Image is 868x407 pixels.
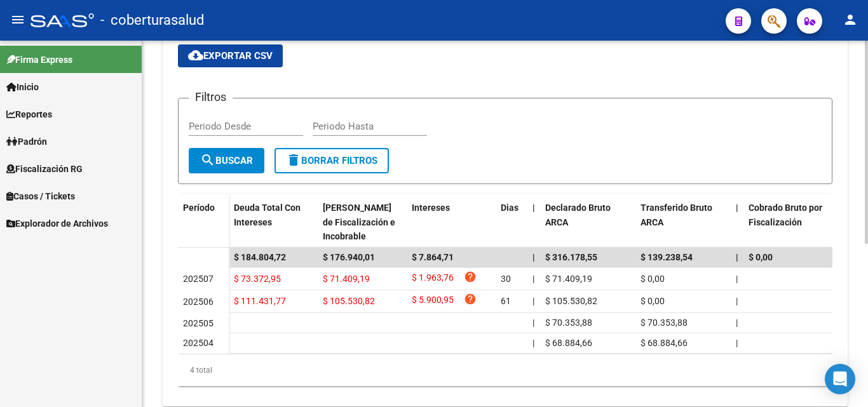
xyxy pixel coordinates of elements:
[286,155,377,166] span: Borrar Filtros
[749,203,822,227] span: Cobrado Bruto por Fiscalización
[6,107,52,121] span: Reportes
[412,203,450,213] span: Intereses
[545,252,597,262] span: $ 316.178,55
[323,274,370,284] span: $ 71.409,19
[532,338,534,348] span: |
[635,194,731,250] datatable-header-cell: Transferido Bruto ARCA
[464,270,477,283] i: help
[323,296,375,306] span: $ 105.530,82
[6,162,83,176] span: Fiscalización RG
[200,152,215,168] mat-icon: search
[6,53,72,67] span: Firma Express
[183,203,215,213] span: Período
[501,203,519,213] span: Dias
[229,194,318,250] datatable-header-cell: Deuda Total Con Intereses
[286,152,301,168] mat-icon: delete
[234,296,286,306] span: $ 111.431,77
[736,203,738,213] span: |
[501,274,511,284] span: 30
[641,203,712,227] span: Transferido Bruto ARCA
[736,338,738,348] span: |
[736,252,738,262] span: |
[183,338,214,348] span: 202504
[183,318,214,328] span: 202505
[323,203,395,242] span: [PERSON_NAME] de Fiscalización e Incobrable
[183,274,214,284] span: 202507
[532,252,535,262] span: |
[412,270,454,288] span: $ 1.963,76
[843,12,858,27] mat-icon: person
[188,50,273,62] span: Exportar CSV
[183,297,214,307] span: 202506
[545,203,611,227] span: Declarado Bruto ARCA
[641,317,688,328] span: $ 70.353,88
[736,296,738,306] span: |
[540,194,635,250] datatable-header-cell: Declarado Bruto ARCA
[234,274,281,284] span: $ 73.372,95
[496,194,527,250] datatable-header-cell: Dias
[189,148,264,173] button: Buscar
[641,252,693,262] span: $ 139.238,54
[318,194,407,250] datatable-header-cell: Deuda Bruta Neto de Fiscalización e Incobrable
[545,338,592,348] span: $ 68.884,66
[743,194,839,250] datatable-header-cell: Cobrado Bruto por Fiscalización
[464,293,477,305] i: help
[545,317,592,328] span: $ 70.353,88
[532,296,534,306] span: |
[6,189,75,203] span: Casos / Tickets
[6,217,108,230] span: Explorador de Archivos
[825,364,855,394] div: Open Intercom Messenger
[412,252,454,262] span: $ 7.864,71
[545,274,592,284] span: $ 71.409,19
[178,354,832,386] div: 4 total
[641,338,688,348] span: $ 68.884,66
[10,12,25,27] mat-icon: menu
[189,88,233,106] h3: Filtros
[323,252,375,262] span: $ 176.940,01
[234,252,286,262] span: $ 184.804,72
[641,296,665,306] span: $ 0,00
[200,155,253,166] span: Buscar
[188,48,203,63] mat-icon: cloud_download
[532,317,534,328] span: |
[749,252,773,262] span: $ 0,00
[532,203,535,213] span: |
[501,296,511,306] span: 61
[6,135,47,149] span: Padrón
[545,296,597,306] span: $ 105.530,82
[407,194,496,250] datatable-header-cell: Intereses
[178,44,283,67] button: Exportar CSV
[736,274,738,284] span: |
[731,194,743,250] datatable-header-cell: |
[527,194,540,250] datatable-header-cell: |
[100,6,204,34] span: - coberturasalud
[412,293,454,310] span: $ 5.900,95
[178,194,229,248] datatable-header-cell: Período
[275,148,389,173] button: Borrar Filtros
[234,203,301,227] span: Deuda Total Con Intereses
[641,274,665,284] span: $ 0,00
[736,317,738,328] span: |
[6,80,39,94] span: Inicio
[532,274,534,284] span: |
